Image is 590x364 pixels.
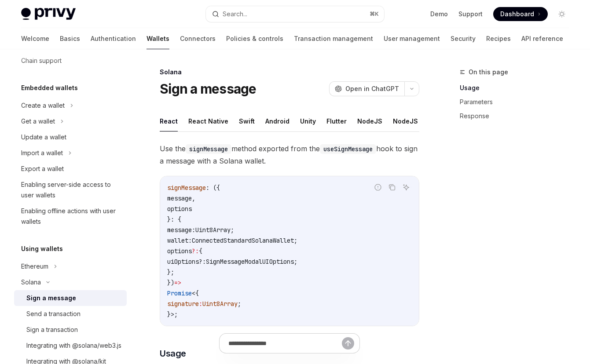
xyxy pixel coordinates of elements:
code: signMessage [186,144,231,154]
a: Sign a message [14,290,127,306]
a: API reference [521,28,563,49]
span: ; [238,300,241,308]
button: Android [265,111,290,131]
span: SignMessageModalUIOptions [206,258,294,266]
div: Send a transaction [26,309,81,319]
span: : [202,258,206,266]
span: message: [167,226,195,234]
button: NodeJS (server-auth) [393,111,461,131]
span: { [199,247,202,255]
span: <{ [192,289,199,297]
div: Integrating with @solana/web3.js [26,340,121,351]
div: Sign a message [26,293,76,303]
div: Export a wallet [21,164,64,174]
button: Unity [300,111,316,131]
button: Swift [239,111,255,131]
span: }; [167,268,174,276]
span: options [167,205,192,213]
span: wallet [167,237,188,244]
span: ; [294,237,297,244]
span: Uint8Array [202,300,238,308]
button: Toggle dark mode [555,7,569,21]
span: On this page [469,67,508,77]
a: Usage [460,81,576,95]
span: Dashboard [500,10,534,18]
span: }: { [167,215,181,223]
a: User management [384,28,440,49]
a: Update a wallet [14,129,127,145]
button: NodeJS [357,111,382,131]
a: Support [458,10,483,18]
span: signature [167,300,199,308]
span: ; [231,226,234,234]
a: Dashboard [493,7,548,21]
span: ; [294,258,297,266]
button: Send message [342,337,354,349]
a: Parameters [460,95,576,109]
span: message [167,194,192,202]
a: Transaction management [294,28,373,49]
div: Update a wallet [21,132,66,142]
a: Demo [430,10,448,18]
a: Wallets [147,28,169,49]
span: Uint8Array [195,226,231,234]
a: Sign a transaction [14,322,127,338]
span: , [192,194,195,202]
a: Response [460,109,576,123]
div: Sign a transaction [26,324,78,335]
button: Report incorrect code [372,182,384,193]
span: ConnectedStandardSolanaWallet [192,237,294,244]
a: Policies & controls [226,28,283,49]
span: => [174,279,181,287]
a: Send a transaction [14,306,127,322]
button: Search...⌘K [206,6,384,22]
span: Open in ChatGPT [345,84,399,93]
span: options [167,247,192,255]
div: Get a wallet [21,116,55,127]
a: Export a wallet [14,161,127,177]
div: Import a wallet [21,148,63,158]
span: }) [167,279,174,287]
span: : ({ [206,184,220,192]
button: Flutter [326,111,347,131]
button: React Native [188,111,228,131]
span: Use the method exported from the hook to sign a message with a Solana wallet. [160,142,419,167]
span: signMessage [167,184,206,192]
a: Recipes [486,28,511,49]
code: useSignMessage [320,144,376,154]
div: Enabling server-side access to user wallets [21,179,121,200]
button: Copy the contents from the code block [386,182,398,193]
a: Welcome [21,28,49,49]
a: Basics [60,28,80,49]
a: Authentication [91,28,136,49]
div: Create a wallet [21,100,65,111]
a: Enabling server-side access to user wallets [14,177,127,203]
h5: Using wallets [21,244,63,254]
button: Ask AI [400,182,412,193]
span: ⌘ K [370,11,379,18]
span: : [199,300,202,308]
span: uiOptions? [167,258,202,266]
span: }>; [167,310,178,318]
span: : [188,237,192,244]
div: Solana [160,68,419,76]
button: Open in ChatGPT [329,81,404,96]
h1: Sign a message [160,81,257,97]
button: React [160,111,178,131]
a: Enabling offline actions with user wallets [14,203,127,229]
h5: Embedded wallets [21,83,78,93]
a: Connectors [180,28,216,49]
div: Enabling offline actions with user wallets [21,206,121,227]
div: Solana [21,277,41,288]
div: Search... [223,9,247,19]
img: light logo [21,8,76,20]
span: ?: [192,247,199,255]
a: Security [451,28,476,49]
div: Ethereum [21,261,48,272]
span: Promise [167,289,192,297]
a: Integrating with @solana/web3.js [14,338,127,353]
